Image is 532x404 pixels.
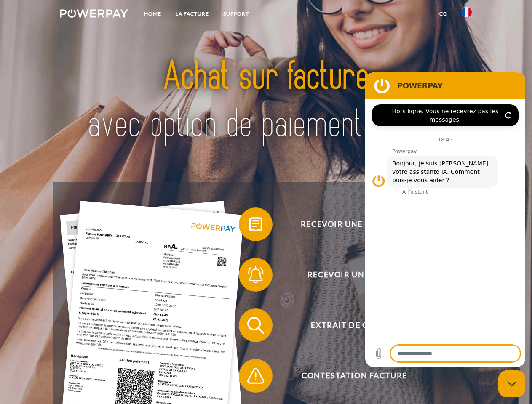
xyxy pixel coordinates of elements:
[251,207,457,241] span: Recevoir une facture ?
[239,308,458,342] button: Extrait de compte
[239,207,458,241] button: Recevoir une facture ?
[216,6,256,21] a: Support
[365,72,525,367] iframe: Fenêtre de messagerie
[245,214,266,235] img: qb_bill.svg
[239,359,458,393] button: Contestation Facture
[137,6,168,21] a: Home
[245,365,266,386] img: qb_warning.svg
[245,264,266,285] img: qb_bell.svg
[251,258,457,292] span: Recevoir un rappel?
[251,359,457,393] span: Contestation Facture
[168,6,216,21] a: LA FACTURE
[245,315,266,336] img: qb_search.svg
[432,6,454,21] a: CG
[462,7,472,17] img: fr
[251,308,457,342] span: Extrait de compte
[60,9,128,18] img: logo-powerpay-white.svg
[239,258,458,292] button: Recevoir un rappel?
[498,370,525,397] iframe: Bouton de lancement de la fenêtre de messagerie, conversation en cours
[80,40,452,161] img: title-powerpay_fr.svg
